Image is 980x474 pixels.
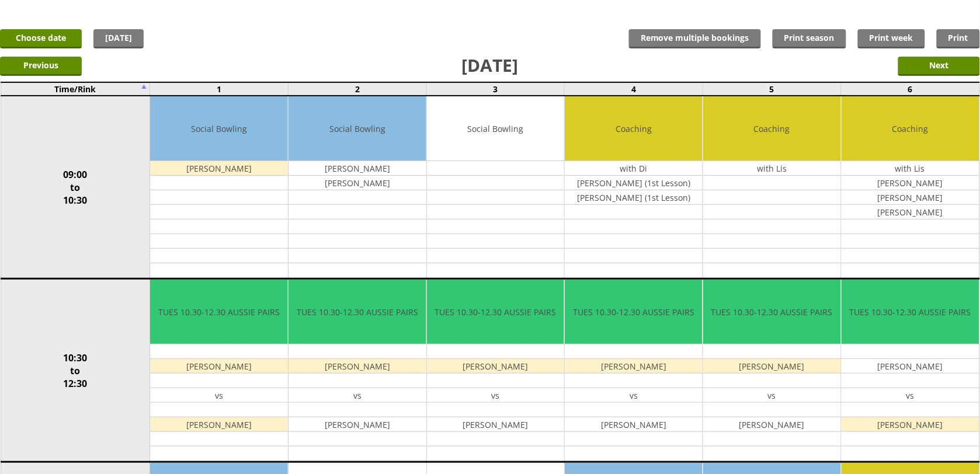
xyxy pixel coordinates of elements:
[427,96,565,161] td: Social Bowling
[150,388,288,403] td: vs
[427,388,565,403] td: vs
[289,359,426,374] td: [PERSON_NAME]
[703,161,841,176] td: with Lis
[565,190,703,205] td: [PERSON_NAME] (1st Lesson)
[426,82,565,96] td: 3
[842,359,979,374] td: [PERSON_NAME]
[703,388,841,403] td: vs
[1,96,150,279] td: 09:00 to 10:30
[565,82,703,96] td: 4
[703,417,841,432] td: [PERSON_NAME]
[150,96,288,161] td: Social Bowling
[565,280,703,344] td: TUES 10.30-12.30 AUSSIE PAIRS
[842,161,979,176] td: with Lis
[898,57,980,76] input: Next
[703,359,841,374] td: [PERSON_NAME]
[842,205,979,219] td: [PERSON_NAME]
[703,280,841,344] td: TUES 10.30-12.30 AUSSIE PAIRS
[289,280,426,344] td: TUES 10.30-12.30 AUSSIE PAIRS
[703,82,842,96] td: 5
[150,280,288,344] td: TUES 10.30-12.30 AUSSIE PAIRS
[565,417,703,432] td: [PERSON_NAME]
[1,279,150,462] td: 10:30 to 12:30
[427,280,565,344] td: TUES 10.30-12.30 AUSSIE PAIRS
[565,388,703,403] td: vs
[842,96,979,161] td: Coaching
[937,29,980,48] a: Print
[858,29,925,48] a: Print week
[289,417,426,432] td: [PERSON_NAME]
[703,96,841,161] td: Coaching
[842,417,979,432] td: [PERSON_NAME]
[773,29,846,48] a: Print season
[289,176,426,190] td: [PERSON_NAME]
[289,82,427,96] td: 2
[289,388,426,403] td: vs
[841,82,979,96] td: 6
[150,82,289,96] td: 1
[565,96,703,161] td: Coaching
[842,388,979,403] td: vs
[150,417,288,432] td: [PERSON_NAME]
[93,29,144,48] a: [DATE]
[150,161,288,176] td: [PERSON_NAME]
[842,190,979,205] td: [PERSON_NAME]
[629,29,761,48] input: Remove multiple bookings
[427,359,565,374] td: [PERSON_NAME]
[565,176,703,190] td: [PERSON_NAME] (1st Lesson)
[565,161,703,176] td: with Di
[150,359,288,374] td: [PERSON_NAME]
[427,417,565,432] td: [PERSON_NAME]
[842,280,979,344] td: TUES 10.30-12.30 AUSSIE PAIRS
[1,82,150,96] td: Time/Rink
[289,161,426,176] td: [PERSON_NAME]
[289,96,426,161] td: Social Bowling
[842,176,979,190] td: [PERSON_NAME]
[565,359,703,374] td: [PERSON_NAME]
